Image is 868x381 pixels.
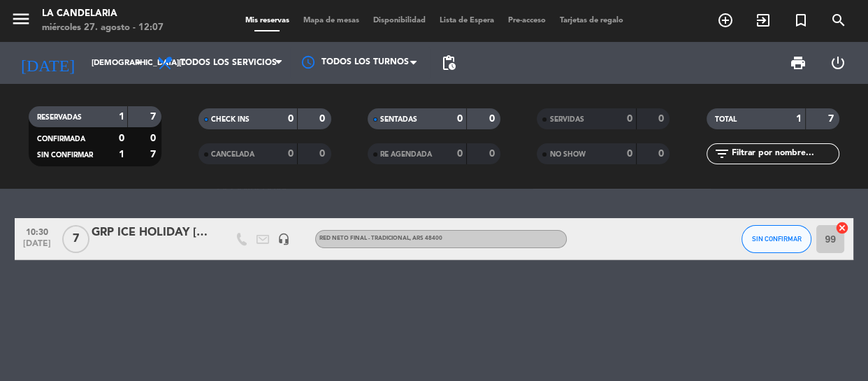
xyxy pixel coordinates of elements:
[830,55,846,71] i: power_settings_new
[380,116,417,123] span: SENTADAS
[549,151,585,158] span: NO SHOW
[10,8,31,34] button: menu
[366,17,433,24] span: Disponibilidad
[457,149,463,159] strong: 0
[180,58,277,68] span: Todos los servicios
[150,134,159,143] strong: 0
[742,225,811,253] button: SIN CONFIRMAR
[755,12,772,29] i: exit_to_app
[288,149,294,159] strong: 0
[835,221,849,235] i: cancel
[10,8,31,29] i: menu
[37,152,93,159] span: SIN CONFIRMAR
[818,42,858,84] div: LOG OUT
[658,114,667,124] strong: 0
[410,236,442,241] span: , ARS 48400
[627,114,632,124] strong: 0
[793,12,809,29] i: turned_in_not
[715,116,737,123] span: TOTAL
[150,112,159,122] strong: 7
[827,114,836,124] strong: 7
[501,17,553,24] span: Pre-acceso
[238,17,296,24] span: Mis reservas
[440,55,457,71] span: pending_actions
[118,134,124,143] strong: 0
[288,114,294,124] strong: 0
[319,149,328,159] strong: 0
[296,17,366,24] span: Mapa de mesas
[130,55,147,71] i: arrow_drop_down
[37,114,82,121] span: RESERVADAS
[549,116,584,123] span: SERVIDAS
[457,114,463,124] strong: 0
[42,7,164,21] div: LA CANDELARIA
[118,150,124,159] strong: 1
[796,114,802,124] strong: 1
[150,150,159,159] strong: 7
[489,114,498,124] strong: 0
[277,233,290,245] i: headset_mic
[489,149,498,159] strong: 0
[553,17,630,24] span: Tarjetas de regalo
[118,112,124,122] strong: 1
[433,17,501,24] span: Lista de Espera
[627,149,632,159] strong: 0
[10,48,85,78] i: [DATE]
[752,235,802,243] span: SIN CONFIRMAR
[42,21,164,35] div: miércoles 27. agosto - 12:07
[830,12,847,29] i: search
[380,151,432,158] span: RE AGENDADA
[62,225,89,253] span: 7
[319,114,328,124] strong: 0
[714,145,730,162] i: filter_list
[37,136,85,143] span: CONFIRMADA
[790,55,806,71] span: print
[20,223,55,239] span: 10:30
[211,116,249,123] span: CHECK INS
[92,224,210,242] div: GRP ICE HOLIDAY [DATE]
[319,236,442,241] span: RED NETO FINAL - TRADICIONAL
[20,239,55,255] span: [DATE]
[211,151,254,158] span: CANCELADA
[730,146,839,161] input: Filtrar por nombre...
[717,12,734,29] i: add_circle_outline
[658,149,667,159] strong: 0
